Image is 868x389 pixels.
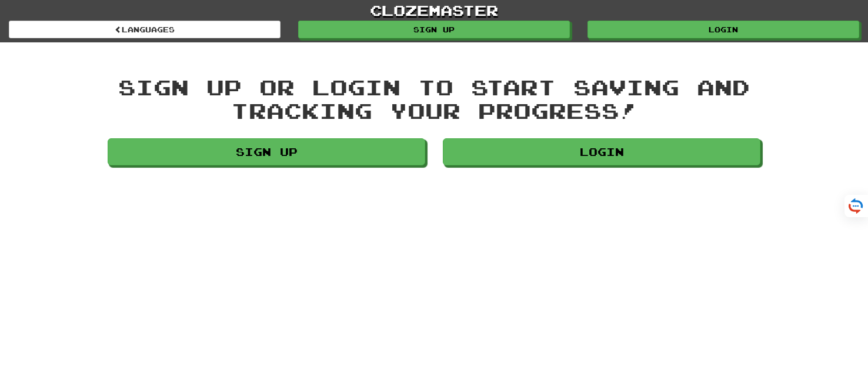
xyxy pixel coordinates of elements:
a: Languages [9,21,281,38]
a: Sign up [108,138,425,165]
a: Login [587,21,859,38]
a: Login [443,138,760,165]
div: Sign up or login to start saving and tracking your progress! [108,75,760,122]
a: Sign up [298,21,570,38]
